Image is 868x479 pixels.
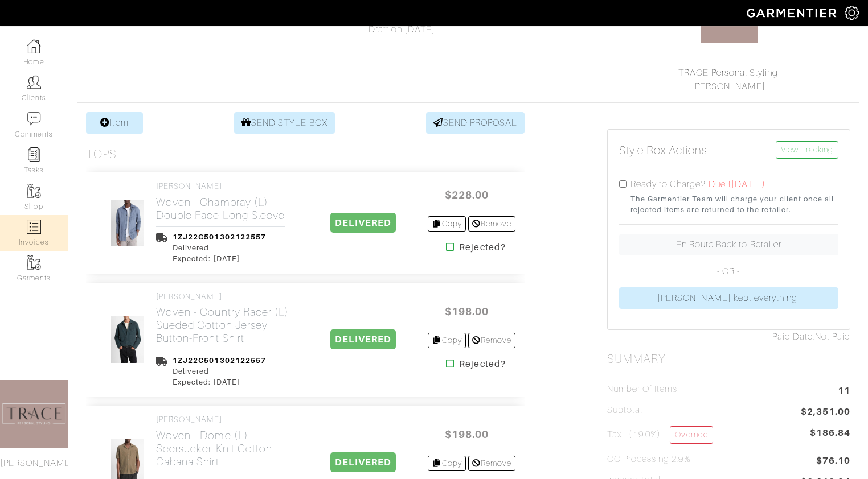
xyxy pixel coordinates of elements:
div: Delivered [173,366,266,377]
h5: Style Box Actions [619,143,708,157]
a: [PERSON_NAME] Woven - Country Racer (L)Sueded Cotton Jersey Button-Front Shirt [156,292,298,345]
span: DELIVERED [330,329,396,349]
span: Paid Date: [772,332,815,342]
span: $76.10 [816,454,850,469]
div: Not Paid [607,330,850,344]
small: The Garmentier Team will charge your client once all rejected items are returned to the retailer. [630,193,838,215]
a: [PERSON_NAME] Woven - Dome (L)Seersucker-Knit Cotton Cabana Shirt [156,415,298,468]
h5: Tax ( : 9.0%) [607,426,713,444]
a: Override [670,426,713,444]
h4: [PERSON_NAME] [156,181,285,191]
span: $228.00 [432,183,501,207]
h5: Subtotal [607,405,642,416]
h4: [PERSON_NAME] [156,292,298,302]
a: 1ZJ22C501302122557 [173,356,266,365]
span: 11 [838,384,850,399]
a: Remove [468,333,515,348]
a: Copy [428,216,466,232]
span: DELIVERED [330,452,396,472]
div: Delivered [173,242,266,253]
p: - OR - [619,265,838,278]
img: clients-icon-6bae9207a08558b7cb47a8932f037763ab4055f8c8b6bfacd5dc20c3e0201464.png [27,75,41,89]
h2: Woven - Chambray (L) Double Face Long Sleeve [156,196,285,222]
a: [PERSON_NAME] kept everything! [619,287,838,309]
h4: [PERSON_NAME] [156,415,298,424]
a: SEND PROPOSAL [426,112,525,134]
img: gear-icon-white-bd11855cb880d31180b6d7d6211b90ccbf57a29d726f0c71d8c61bd08dd39cc2.png [845,6,859,20]
h5: CC Processing 2.9% [607,454,691,465]
a: En Route Back to Retailer [619,234,838,255]
h5: Number of Items [607,384,678,395]
a: Copy [428,456,466,471]
img: garments-icon-b7da505a4dc4fd61783c78ac3ca0ef83fa9d6f193b1c9dc38574b1d14d53ca28.png [27,184,41,198]
label: Ready to Charge? [630,177,706,191]
img: dashboard-icon-dbcd8f5a0b271acd01030246c82b418ddd0df26cd7fceb0bd07c9910d44c42f6.png [27,39,41,53]
span: $2,351.00 [801,405,850,420]
div: Expected: [DATE] [173,253,266,264]
img: comment-icon-a0a6a9ef722e966f86d9cbdc48e553b5cf19dbc54f86b18d962a5391bc8f6eb6.png [27,112,41,126]
a: 1ZJ22C501302122557 [173,233,266,241]
img: garments-icon-b7da505a4dc4fd61783c78ac3ca0ef83fa9d6f193b1c9dc38574b1d14d53ca28.png [27,255,41,270]
img: garmentier-logo-header-white-b43fb05a5012e4ada735d5af1a66efaba907eab6374d6393d1fbf88cb4ef424d.png [741,3,845,23]
h3: Tops [86,147,117,162]
a: [PERSON_NAME] [691,81,765,92]
a: Remove [468,456,515,471]
img: reminder-icon-8004d30b9f0a5d33ae49ab947aed9ed385cf756f9e5892f1edd6e32f2345188e.png [27,147,41,162]
strong: Rejected? [459,241,505,254]
a: Remove [468,216,515,232]
h2: Woven - Country Racer (L) Sueded Cotton Jersey Button-Front Shirt [156,305,298,345]
div: Draft on [DATE] [280,23,523,36]
img: 2V2dnbGCb9MzxZwB8ABAhQYW [110,199,145,247]
a: SEND STYLE BOX [234,112,335,134]
img: w35on1qrYKqj6pn8ECcUXBsi [110,316,145,364]
a: [PERSON_NAME] Woven - Chambray (L)Double Face Long Sleeve [156,181,285,222]
span: $198.00 [432,422,501,447]
a: View Tracking [776,141,838,159]
span: DELIVERED [330,213,396,233]
div: Expected: [DATE] [173,377,266,387]
a: Item [86,112,143,134]
span: $198.00 [432,299,501,324]
img: orders-icon-0abe47150d42831381b5fb84f609e132dff9fe21cb692f30cb5eec754e2cba89.png [27,220,41,234]
h2: Summary [607,352,850,366]
strong: Rejected? [459,357,505,371]
span: $186.84 [810,426,850,440]
a: TRACE Personal Styling [678,68,778,78]
h2: Woven - Dome (L) Seersucker-Knit Cotton Cabana Shirt [156,429,298,468]
span: Due ([DATE]) [709,179,766,189]
a: Copy [428,333,466,348]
